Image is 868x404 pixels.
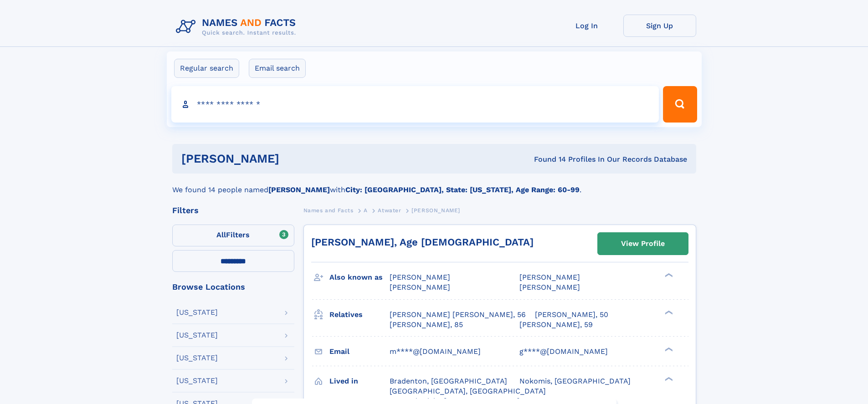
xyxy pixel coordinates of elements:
b: City: [GEOGRAPHIC_DATA], State: [US_STATE], Age Range: 60-99 [345,185,580,194]
span: Atwater [378,207,401,214]
b: [PERSON_NAME] [268,185,330,194]
img: Logo Names and Facts [172,15,303,39]
div: Found 14 Profiles In Our Records Database [406,154,687,164]
span: [GEOGRAPHIC_DATA], [GEOGRAPHIC_DATA] [390,387,546,395]
div: [US_STATE] [176,354,218,362]
span: Nokomis, [GEOGRAPHIC_DATA] [519,377,631,385]
div: [US_STATE] [176,377,218,384]
div: We found 14 people named with . [172,174,696,195]
label: Email search [249,59,306,78]
span: [PERSON_NAME] [390,283,450,291]
div: [US_STATE] [176,332,218,339]
h3: Also known as [329,270,390,285]
label: Regular search [174,59,239,78]
span: [PERSON_NAME] [519,283,580,291]
div: ❯ [663,376,673,382]
label: Filters [172,225,294,246]
a: Sign Up [623,15,696,37]
div: ❯ [663,309,673,315]
span: Bradenton, [GEOGRAPHIC_DATA] [390,377,507,385]
span: All [216,230,226,239]
div: [US_STATE] [176,309,218,316]
div: View Profile [621,233,665,254]
div: ❯ [663,272,673,278]
span: A [364,207,368,214]
h1: [PERSON_NAME] [181,153,407,164]
div: Filters [172,206,294,215]
a: [PERSON_NAME], 59 [519,320,593,330]
a: Log In [550,15,623,37]
a: [PERSON_NAME] [PERSON_NAME], 56 [390,310,526,320]
span: [PERSON_NAME] [390,273,450,281]
a: Atwater [378,205,401,216]
input: search input [171,86,659,123]
button: Search Button [663,86,697,123]
a: [PERSON_NAME], 50 [535,310,608,320]
div: ❯ [663,346,673,352]
a: [PERSON_NAME], 85 [390,320,463,330]
h3: Relatives [329,307,390,322]
span: [PERSON_NAME] [519,273,580,281]
h3: Lived in [329,373,390,389]
h3: Email [329,344,390,359]
span: [PERSON_NAME] [411,207,460,214]
a: View Profile [598,233,688,255]
div: Browse Locations [172,283,294,291]
a: [PERSON_NAME], Age [DEMOGRAPHIC_DATA] [311,236,534,248]
a: Names and Facts [303,205,354,216]
a: A [364,205,368,216]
